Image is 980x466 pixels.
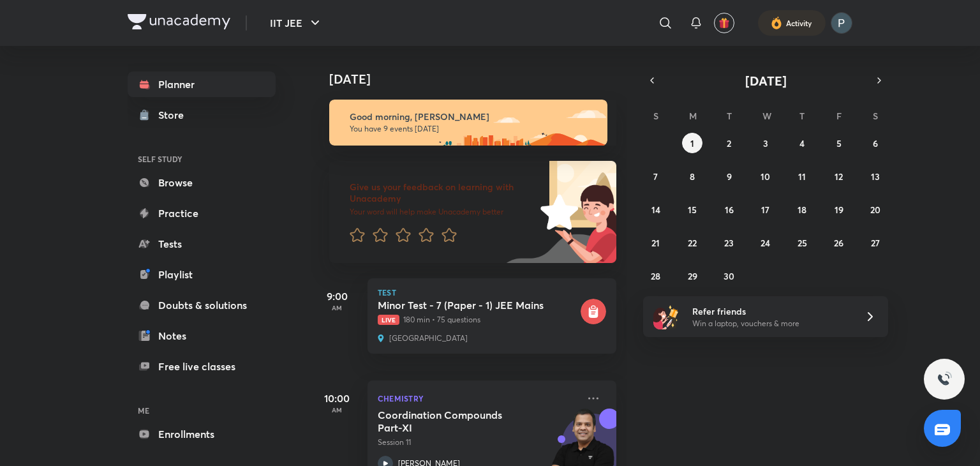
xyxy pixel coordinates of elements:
[727,170,732,183] abbr: September 9, 2025
[755,199,776,220] button: September 17, 2025
[745,72,787,89] span: [DATE]
[329,71,629,87] h4: [DATE]
[689,110,697,122] abbr: Monday
[128,71,276,97] a: Planner
[692,318,849,329] p: Win a laptop, vouchers & more
[128,323,276,349] a: Notes
[690,170,695,183] abbr: September 8, 2025
[128,102,276,128] a: Store
[834,237,843,249] abbr: September 26, 2025
[682,133,702,153] button: September 1, 2025
[871,237,880,249] abbr: September 27, 2025
[688,270,697,282] abbr: September 29, 2025
[719,266,739,286] button: September 30, 2025
[792,133,812,153] button: September 4, 2025
[718,17,730,29] img: avatar
[651,237,660,249] abbr: September 21, 2025
[836,110,842,122] abbr: Friday
[719,166,739,186] button: September 9, 2025
[682,166,702,186] button: September 8, 2025
[836,137,842,149] abbr: September 5, 2025
[792,232,812,253] button: September 25, 2025
[762,110,771,122] abbr: Wednesday
[311,304,362,312] p: AM
[311,391,362,406] h5: 10:00
[128,400,276,421] h6: ME
[653,110,658,122] abbr: Sunday
[799,137,805,149] abbr: September 4, 2025
[829,166,849,186] button: September 12, 2025
[761,237,770,249] abbr: September 24, 2025
[350,207,536,217] p: Your word will help make Unacademy better
[651,204,660,216] abbr: September 14, 2025
[755,232,776,253] button: September 24, 2025
[870,204,880,216] abbr: September 20, 2025
[865,199,886,220] button: September 20, 2025
[646,232,666,253] button: September 21, 2025
[771,15,782,31] img: activity
[646,166,666,186] button: September 7, 2025
[761,204,769,216] abbr: September 17, 2025
[690,137,694,149] abbr: September 1, 2025
[497,161,616,263] img: feedback_image
[829,199,849,220] button: September 19, 2025
[128,170,276,195] a: Browse
[727,110,732,122] abbr: Tuesday
[719,133,739,153] button: September 2, 2025
[350,124,596,134] p: You have 9 events [DATE]
[835,170,843,183] abbr: September 12, 2025
[646,266,666,286] button: September 28, 2025
[871,170,880,183] abbr: September 13, 2025
[350,111,596,123] h6: Good morning, [PERSON_NAME]
[755,166,776,186] button: September 10, 2025
[653,170,658,183] abbr: September 7, 2025
[682,232,702,253] button: September 22, 2025
[128,14,230,33] a: Company Logo
[128,262,276,287] a: Playlist
[378,409,537,434] h5: Coordination Compounds Part-XI
[646,199,666,220] button: September 14, 2025
[262,10,330,36] button: IIT JEE
[798,237,807,249] abbr: September 25, 2025
[829,232,849,253] button: September 26, 2025
[329,100,607,146] img: morning
[873,110,878,122] abbr: Saturday
[688,237,697,249] abbr: September 22, 2025
[727,137,731,149] abbr: September 2, 2025
[865,232,886,253] button: September 27, 2025
[128,148,276,170] h6: SELF STUDY
[688,204,697,216] abbr: September 15, 2025
[799,110,805,122] abbr: Thursday
[653,304,679,329] img: referral
[158,107,191,123] div: Store
[378,315,399,325] span: Live
[755,133,776,153] button: September 3, 2025
[128,14,230,29] img: Company Logo
[682,199,702,220] button: September 15, 2025
[389,333,468,343] p: [GEOGRAPHIC_DATA]
[714,13,734,33] button: avatar
[798,170,806,183] abbr: September 11, 2025
[835,204,843,216] abbr: September 19, 2025
[378,391,578,406] p: Chemistry
[792,199,812,220] button: September 18, 2025
[378,437,578,448] p: Session 11
[311,289,362,304] h5: 9:00
[128,292,276,318] a: Doubts & solutions
[128,231,276,257] a: Tests
[724,237,734,249] abbr: September 23, 2025
[724,270,734,282] abbr: September 30, 2025
[661,71,870,89] button: [DATE]
[128,200,276,226] a: Practice
[763,137,768,149] abbr: September 3, 2025
[792,166,812,186] button: September 11, 2025
[128,354,276,379] a: Free live classes
[651,270,660,282] abbr: September 28, 2025
[719,199,739,220] button: September 16, 2025
[761,170,770,183] abbr: September 10, 2025
[128,421,276,447] a: Enrollments
[725,204,734,216] abbr: September 16, 2025
[937,372,952,387] img: ttu
[350,181,536,204] h6: Give us your feedback on learning with Unacademy
[873,137,878,149] abbr: September 6, 2025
